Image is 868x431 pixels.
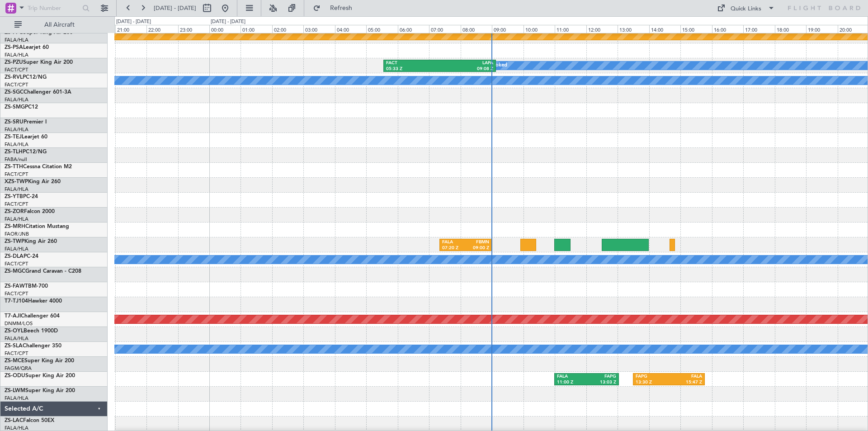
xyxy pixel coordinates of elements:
div: 11:00 Z [557,379,586,386]
a: FAOR/JNB [5,231,29,237]
a: FALA/HLA [5,141,28,148]
div: FAPG [587,374,616,380]
span: ZS-SMG [5,104,25,110]
a: FALA/HLA [5,52,28,58]
a: FALA/HLA [5,186,28,193]
a: ZS-DLAPC-24 [5,254,38,259]
div: 17:00 [743,25,774,33]
span: ZS-DLA [5,254,24,259]
div: [DATE] - [DATE] [211,18,245,26]
a: FACT/CPT [5,201,28,208]
div: 15:47 Z [669,379,703,386]
div: 14:00 [649,25,680,33]
div: FALA [557,374,586,380]
span: ZS-TEJ [5,134,22,140]
span: ZS-MGC [5,269,25,274]
div: FACT [386,60,440,66]
div: 21:00 [115,25,146,33]
a: FALA/HLA [5,96,28,103]
span: ZS-SRU [5,119,24,125]
a: FALA/HLA [5,335,28,342]
div: 05:00 [366,25,397,33]
div: 23:00 [178,25,209,33]
span: ZS-ZOR [5,209,24,214]
span: ZS-MRH [5,224,25,229]
div: 07:00 [429,25,460,33]
a: FALA/HLA [5,246,28,252]
a: ZS-LWMSuper King Air 200 [5,388,75,393]
span: ZS-PZU [5,60,23,65]
div: FALA [669,374,703,380]
div: FAPG [636,374,669,380]
div: 04:00 [335,25,366,33]
span: ZS-OYL [5,328,24,334]
span: T7-AJI [5,313,21,319]
a: ZS-ODUSuper King Air 200 [5,373,75,379]
div: 07:20 Z [442,245,466,251]
span: XZS-TWP [5,179,28,185]
a: FAGM/QRA [5,365,32,372]
div: 19:00 [806,25,837,33]
span: ZS-LAC [5,418,23,423]
a: FALA/HLA [5,126,28,133]
span: ZS-PSA [5,45,23,50]
span: ZS-MCE [5,358,24,364]
input: Trip Number [28,1,80,15]
span: ZS-SLA [5,343,23,349]
div: [DATE] - [DATE] [116,18,151,26]
div: 06:00 [398,25,429,33]
span: ZS-RVL [5,75,23,80]
a: FACT/CPT [5,290,28,297]
div: 22:00 [146,25,178,33]
a: ZS-YTBPC-24 [5,194,38,199]
a: FALA/HLA [5,216,28,223]
div: 13:30 Z [636,379,669,386]
div: 01:00 [241,25,272,33]
span: All Aircraft [24,22,95,28]
span: ZS-SGC [5,90,24,95]
a: FACT/CPT [5,171,28,178]
a: ZS-TTHCessna Citation M2 [5,164,72,170]
div: 02:00 [272,25,303,33]
a: ZS-OYLBeech 1900D [5,328,58,334]
a: FACT/CPT [5,260,28,267]
div: 09:08 Z [439,66,493,72]
a: ZS-PSALearjet 60 [5,45,49,50]
div: 05:33 Z [386,66,440,72]
a: ZS-ZORFalcon 2000 [5,209,55,214]
a: XZS-TWPKing Air 260 [5,179,61,185]
div: 13:00 [618,25,649,33]
a: T7-AJIChallenger 604 [5,313,60,319]
a: T7-TJ104Hawker 4000 [5,298,62,304]
span: ZS-LWM [5,388,25,393]
div: FALA [442,239,466,246]
span: [DATE] - [DATE] [154,4,196,12]
a: ZS-MCESuper King Air 200 [5,358,74,364]
span: ZS-ODU [5,373,25,379]
div: 13:03 Z [587,379,616,386]
span: ZS-TLH [5,149,23,155]
span: ZS-YTB [5,194,23,199]
div: 10:00 [524,25,555,33]
a: FALA/HLA [5,395,28,402]
a: ZS-RVLPC12/NG [5,75,47,80]
a: ZS-MRHCitation Mustang [5,224,69,229]
div: FBMN [466,239,489,246]
div: 00:00 [209,25,241,33]
a: ZS-SRUPremier I [5,119,47,125]
a: FACT/CPT [5,66,28,73]
a: FACT/CPT [5,350,28,357]
button: All Aircraft [10,18,98,32]
a: ZS-SLAChallenger 350 [5,343,61,349]
div: 15:00 [680,25,712,33]
a: ZS-LACFalcon 50EX [5,418,54,423]
div: 09:00 [492,25,523,33]
div: 03:00 [303,25,335,33]
a: ZS-TWPKing Air 260 [5,239,57,244]
a: DNMM/LOS [5,320,33,327]
div: LAPA [439,60,493,66]
span: ZS-TTH [5,164,23,170]
span: T7-TJ104 [5,298,28,304]
a: FACT/CPT [5,81,28,88]
span: Refresh [322,5,360,11]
